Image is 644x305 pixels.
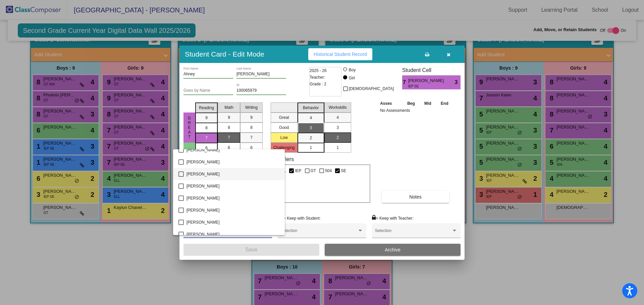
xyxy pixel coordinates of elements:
span: [PERSON_NAME] [186,180,279,192]
span: [PERSON_NAME] [186,144,279,156]
span: [PERSON_NAME] [186,216,279,228]
span: [PERSON_NAME] [186,204,279,216]
span: [PERSON_NAME] [186,156,279,168]
span: [PERSON_NAME] [186,228,279,240]
span: [PERSON_NAME] [186,192,279,204]
span: [PERSON_NAME] [186,168,279,180]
